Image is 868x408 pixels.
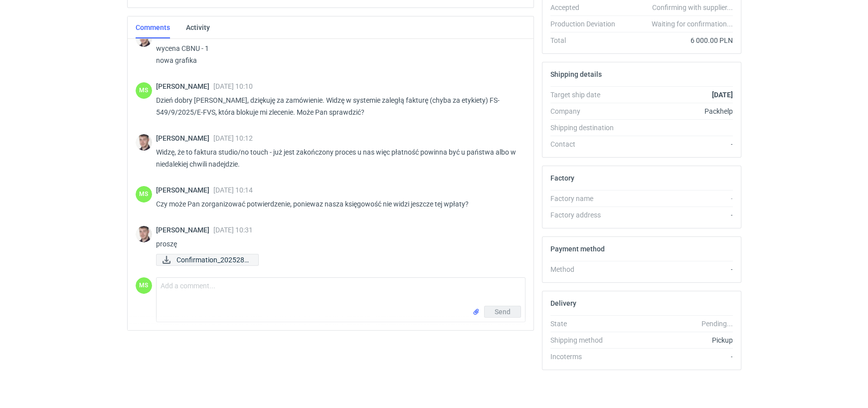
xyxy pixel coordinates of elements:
div: - [623,210,733,220]
span: [DATE] 10:31 [213,226,253,234]
div: Shipping destination [550,123,623,133]
p: proszę [156,238,518,250]
h2: Factory [550,174,574,182]
button: Send [484,306,521,318]
span: Send [495,308,511,315]
figcaption: MS [136,277,152,294]
div: Magdalena Szumiło [136,277,152,294]
div: Factory name [550,194,623,204]
div: Magdalena Szumiło [136,82,152,99]
img: Maciej Sikora [136,226,152,242]
figcaption: MS [136,82,152,99]
em: Confirming with supplier... [652,3,732,11]
a: Comments [136,16,170,38]
h2: Shipping details [550,70,602,78]
div: Production Deviation [550,19,623,29]
div: Incoterms [550,352,623,362]
figcaption: MS [136,186,152,203]
a: Confirmation_2025280... [156,254,259,266]
div: Target ship date [550,90,623,100]
div: Company [550,106,623,116]
div: - [623,139,733,149]
span: [DATE] 10:12 [213,134,253,142]
div: - [623,264,733,274]
div: Total [550,35,623,45]
img: Maciej Sikora [136,134,152,151]
p: wycena CBNU - 1 nowa grafika [156,42,518,66]
div: Pickup [623,335,733,345]
em: Waiting for confirmation... [651,19,732,29]
div: - [623,194,733,204]
span: Confirmation_2025280... [176,254,250,265]
img: Maciej Sikora [136,30,152,47]
p: Dzień dobry [PERSON_NAME], dziękuję za zamówienie. Widzę w systemie zaległą fakturę (chyba za ety... [156,94,518,118]
strong: [DATE] [711,91,732,99]
div: Confirmation_202528064001484273.pdf [156,254,256,266]
span: [DATE] 10:14 [213,186,253,194]
div: Factory address [550,210,623,220]
div: Method [550,264,623,274]
a: Activity [186,16,210,38]
span: [PERSON_NAME] [156,226,213,234]
div: Magdalena Szumiło [136,186,152,203]
div: Contact [550,139,623,149]
span: [DATE] 10:10 [213,82,253,90]
div: Shipping method [550,335,623,345]
h2: Delivery [550,299,576,307]
p: Czy może Pan zorganizować potwierdzenie, poniewaz nasza księgowość nie widzi jeszcze tej wpłaty? [156,198,518,210]
em: Pending... [701,320,732,328]
span: [PERSON_NAME] [156,186,213,194]
span: [PERSON_NAME] [156,134,213,142]
h2: Payment method [550,245,605,253]
div: 6 000.00 PLN [623,35,733,45]
div: Packhelp [623,106,733,116]
div: State [550,319,623,329]
p: Widzę, że to faktura studio/no touch - już jest zakończony proces u nas więc płatność powinna być... [156,146,518,170]
span: [PERSON_NAME] [156,82,213,90]
div: Accepted [550,2,623,12]
div: - [623,352,733,362]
